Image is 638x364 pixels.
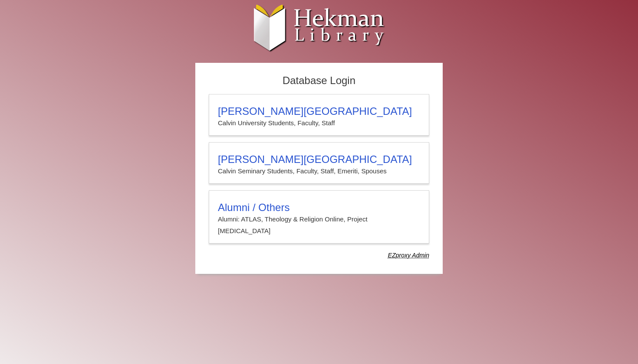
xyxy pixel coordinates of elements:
summary: Alumni / OthersAlumni: ATLAS, Theology & Religion Online, Project [MEDICAL_DATA] [218,201,420,237]
h3: [PERSON_NAME][GEOGRAPHIC_DATA] [218,105,420,117]
dfn: Use Alumni login [388,252,429,259]
h2: Database Login [204,72,434,90]
h3: [PERSON_NAME][GEOGRAPHIC_DATA] [218,153,420,166]
p: Calvin University Students, Faculty, Staff [218,117,420,129]
p: Alumni: ATLAS, Theology & Religion Online, Project [MEDICAL_DATA] [218,214,420,237]
a: [PERSON_NAME][GEOGRAPHIC_DATA]Calvin University Students, Faculty, Staff [209,94,429,136]
a: [PERSON_NAME][GEOGRAPHIC_DATA]Calvin Seminary Students, Faculty, Staff, Emeriti, Spouses [209,142,429,184]
p: Calvin Seminary Students, Faculty, Staff, Emeriti, Spouses [218,166,420,177]
h3: Alumni / Others [218,201,420,214]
